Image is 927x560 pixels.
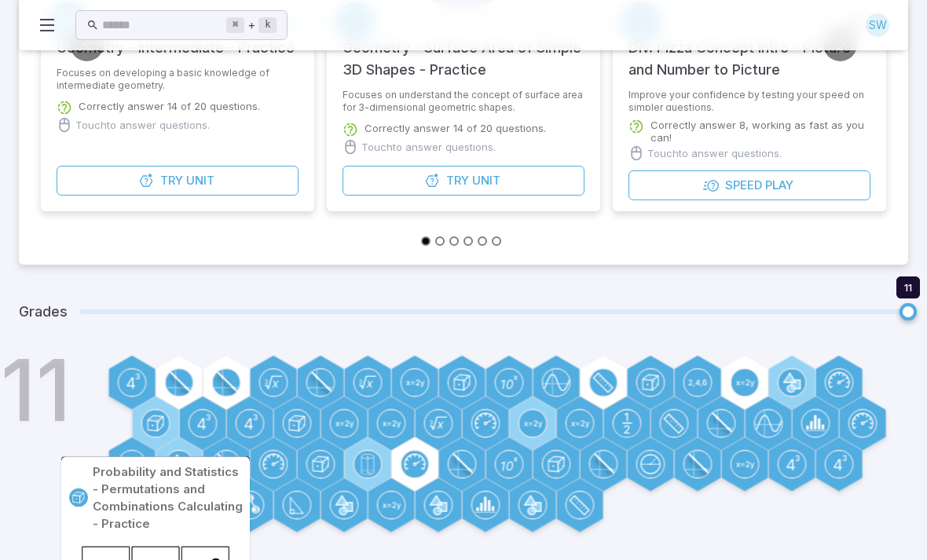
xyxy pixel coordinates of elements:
a: Probability [68,487,90,509]
button: SpeedPlay [628,170,870,200]
span: Try [160,172,183,189]
p: Touch to answer questions. [361,139,496,155]
p: Correctly answer 14 of 20 questions. [365,122,546,134]
p: Touch to answer questions. [75,117,210,133]
div: + [226,16,277,35]
p: Focuses on developing a basic knowledge of intermediate geometry. [57,67,299,92]
h5: Geometry - Surface Area of Simple 3D Shapes - Practice [343,21,584,81]
button: Go to slide 2 [435,236,445,246]
p: Probability and Statistics - Permutations and Combinations Calculating - Practice [93,463,244,533]
kbd: ⌘ [226,17,244,33]
button: Go to slide 3 [449,236,459,246]
button: Go to slide 6 [492,236,501,246]
button: Go to slide 1 [421,236,431,246]
span: Try [446,172,469,189]
button: TryUnit [57,166,299,196]
button: Go to slide 5 [478,236,487,246]
span: Unit [186,172,214,189]
p: Improve your confidence by testing your speed on simpler questions. [628,89,870,111]
span: Unit [472,172,500,189]
p: Correctly answer 14 of 20 questions. [79,100,260,112]
p: Touch to answer questions. [647,145,782,161]
p: Correctly answer 8, working as fast as you can! [650,119,870,144]
h1: 11 [1,348,71,433]
h5: Div. Pizza Concept Intro - Picture and Number to Picture [628,21,870,81]
span: Play [765,177,793,194]
p: Focuses on understand the concept of surface area for 3-dimensional geometric shapes. [343,89,584,114]
div: SW [866,13,889,37]
span: 11 [904,281,912,294]
button: TryUnit [343,166,584,196]
span: Speed [725,177,762,194]
kbd: k [258,17,277,33]
button: Go to slide 4 [463,236,473,246]
h5: Grades [19,301,68,323]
